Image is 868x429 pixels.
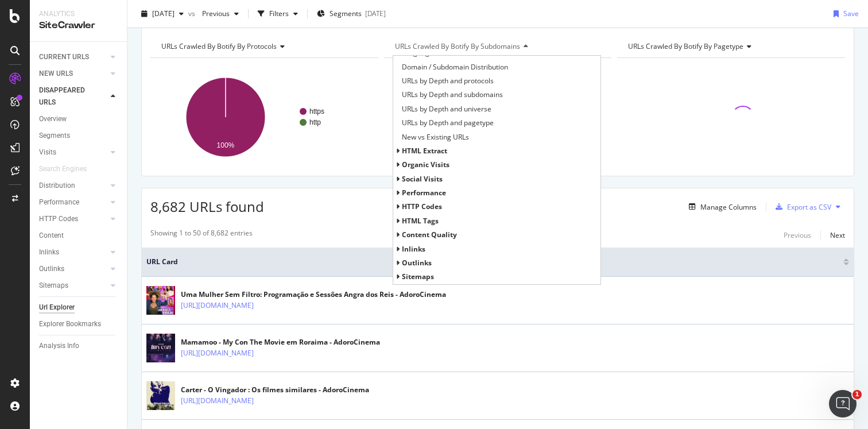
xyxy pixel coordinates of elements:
[181,395,254,407] a: [URL][DOMAIN_NAME]
[39,246,107,258] a: Inlinks
[39,113,119,125] a: Overview
[402,230,457,239] span: Content Quality
[39,146,56,159] div: Visits
[39,302,75,314] div: Url Explorer
[830,228,845,242] button: Next
[39,180,107,192] a: Distribution
[39,130,70,142] div: Segments
[402,188,446,198] span: Performance
[197,5,243,23] button: Previous
[150,228,253,242] div: Showing 1 to 50 of 8,682 entries
[197,9,230,18] span: Previous
[684,200,757,214] button: Manage Columns
[181,347,254,359] a: [URL][DOMAIN_NAME]
[39,196,79,208] div: Performance
[402,75,494,87] span: URLs by Depth and protocols
[253,5,303,23] button: Filters
[217,141,235,149] text: 100%
[830,230,845,240] div: Next
[181,385,369,395] div: Carter - O Vingador : Os filmes similares - AdoroCinema
[152,9,175,18] span: 2025 Sep. 9th
[39,163,98,175] a: Search Engines
[39,302,119,314] a: Url Explorer
[402,174,443,184] span: social Visits
[787,202,831,212] div: Export as CSV
[181,337,380,347] div: Mamamoo - My Con The Movie em Roraima - AdoroCinema
[39,340,119,352] a: Analysis Info
[771,198,831,216] button: Export as CSV
[39,84,107,109] a: DISAPPEARED URLS
[39,213,107,225] a: HTTP Codes
[309,107,324,115] text: https
[146,280,175,322] img: main image
[829,5,859,23] button: Save
[39,263,107,275] a: Outlinks
[39,163,87,175] div: Search Engines
[39,280,68,292] div: Sitemaps
[784,230,811,240] div: Previous
[402,202,442,211] span: HTTP Codes
[330,9,362,18] span: Segments
[161,41,277,51] span: URLs Crawled By Botify By protocols
[146,257,840,267] span: URL Card
[39,340,79,352] div: Analysis Info
[137,5,188,23] button: [DATE]
[39,113,67,125] div: Overview
[39,51,89,63] div: CURRENT URLS
[146,327,175,369] img: main image
[628,41,743,51] span: URLs Crawled By Botify By pagetype
[395,41,520,51] span: URLs Crawled By Botify By subdomains
[39,263,64,275] div: Outlinks
[181,289,446,300] div: Uma Mulher Sem Filtro: Programação e Sessões Angra dos Reis - AdoroCinema
[39,280,107,292] a: Sitemaps
[39,196,107,208] a: Performance
[150,197,264,216] span: 8,682 URLs found
[39,130,119,142] a: Segments
[39,68,107,80] a: NEW URLS
[384,67,612,167] svg: A chart.
[39,213,78,225] div: HTTP Codes
[39,318,101,330] div: Explorer Bookmarks
[39,180,75,192] div: Distribution
[843,9,859,18] div: Save
[39,318,119,330] a: Explorer Bookmarks
[402,132,469,143] span: New vs Existing URLs
[402,258,432,268] span: Outlinks
[402,103,491,115] span: URLs by Depth and universe
[402,272,434,281] span: Sitemaps
[39,51,107,63] a: CURRENT URLS
[312,5,390,23] button: Segments[DATE]
[393,37,602,56] h4: URLs Crawled By Botify By subdomains
[188,9,197,18] span: vs
[39,84,97,109] div: DISAPPEARED URLS
[181,300,254,311] a: [URL][DOMAIN_NAME]
[269,9,289,18] div: Filters
[852,390,862,399] span: 1
[402,216,439,226] span: HTML Tags
[39,146,107,159] a: Visits
[784,228,811,242] button: Previous
[402,160,449,169] span: organic Visits
[309,118,321,126] text: http
[626,37,835,56] h4: URLs Crawled By Botify By pagetype
[402,117,494,129] span: URLs by Depth and pagetype
[402,89,503,101] span: URLs by Depth and subdomains
[39,246,59,258] div: Inlinks
[39,9,118,19] div: Analytics
[39,19,118,32] div: SiteCrawler
[365,9,386,18] div: [DATE]
[39,68,73,80] div: NEW URLS
[39,230,64,242] div: Content
[829,390,857,418] iframe: Intercom live chat
[402,146,447,156] span: HTML Extract
[700,202,757,212] div: Manage Columns
[159,37,368,56] h4: URLs Crawled By Botify By protocols
[150,67,378,167] svg: A chart.
[402,244,425,254] span: Inlinks
[146,374,175,418] img: main image
[39,230,119,242] a: Content
[402,61,508,73] span: Domain / Subdomain Distribution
